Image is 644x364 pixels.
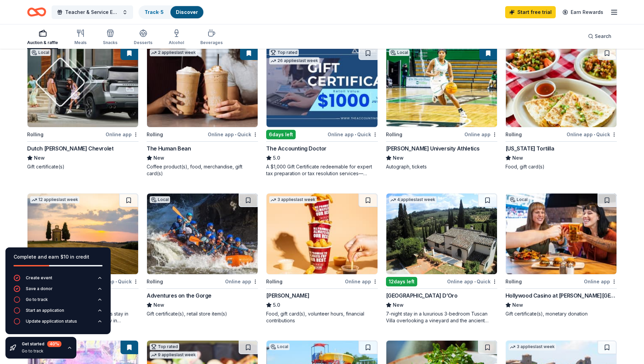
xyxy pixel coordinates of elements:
[386,193,497,324] a: Image for Villa Sogni D’Oro4 applieslast week12days leftOnline app•Quick[GEOGRAPHIC_DATA] D’OroNe...
[273,301,280,309] span: 5.0
[386,46,497,127] img: Image for Marshall University Athletics
[27,163,139,170] div: Gift certificate(s)
[386,310,497,324] div: 7-night stay in a luxurious 3-bedroom Tuscan Villa overlooking a vineyard and the ancient walled ...
[235,132,236,137] span: •
[595,32,611,40] span: Search
[225,277,258,286] div: Online app
[269,49,299,56] div: Top rated
[266,310,378,324] div: Food, gift card(s), volunteer hours, financial contributions
[505,310,617,317] div: Gift certificate(s), monetary donation
[269,343,290,350] div: Local
[266,130,296,139] div: 6 days left
[27,40,58,45] div: Auction & raffle
[266,46,377,127] img: Image for The Accounting Doctor
[509,196,529,203] div: Local
[266,144,327,153] div: The Accounting Doctor
[200,40,223,45] div: Beverages
[393,301,404,309] span: New
[386,46,497,170] a: Image for Marshall University AthleticsLocalRollingOnline app[PERSON_NAME] University AthleticsNe...
[389,196,437,203] div: 4 applies last week
[34,154,45,162] span: New
[26,319,77,324] div: Update application status
[145,9,164,15] a: Track· 5
[509,343,556,350] div: 3 applies last week
[27,193,139,324] a: Image for AF Travel Ideas12 applieslast week6days leftOnline app•QuickAF Travel IdeasNewTaste of ...
[269,57,319,64] div: 26 applies last week
[169,26,184,49] button: Alcohol
[386,144,480,153] div: [PERSON_NAME] University Athletics
[269,196,317,203] div: 3 applies last week
[26,308,64,313] div: Start an application
[52,5,133,19] button: Teacher & Service Employee of the Month Recognition Program
[505,6,556,18] a: Start free trial
[14,253,103,261] div: Complete and earn $10 in credit
[14,285,103,296] button: Save a donor
[14,307,103,318] button: Start an application
[150,343,179,350] div: Top rated
[150,196,170,203] div: Local
[176,9,198,15] a: Discover
[134,26,152,49] button: Desserts
[584,277,617,286] div: Online app
[386,291,458,300] div: [GEOGRAPHIC_DATA] D’Oro
[14,318,103,329] button: Update application status
[27,144,113,153] div: Dutch [PERSON_NAME] Chevrolet
[345,277,378,286] div: Online app
[594,132,595,137] span: •
[106,130,139,139] div: Online app
[266,163,378,177] div: A $1,000 Gift Certificate redeemable for expert tax preparation or tax resolution services—recipi...
[208,130,258,139] div: Online app Quick
[153,154,164,162] span: New
[103,26,117,49] button: Snacks
[27,194,138,274] img: Image for AF Travel Ideas
[103,40,117,45] div: Snacks
[389,49,409,56] div: Local
[147,193,258,317] a: Image for Adventures on the GorgeLocalRollingOnline appAdventures on the GorgeNewGift certificate...
[115,279,117,284] span: •
[27,4,46,20] a: Home
[505,144,554,153] div: [US_STATE] Tortilla
[464,130,497,139] div: Online app
[150,49,197,56] div: 2 applies last week
[153,301,164,309] span: New
[583,29,617,43] button: Search
[386,277,417,286] div: 12 days left
[27,130,43,139] div: Rolling
[505,291,617,300] div: Hollywood Casino at [PERSON_NAME][GEOGRAPHIC_DATA]
[14,296,103,307] button: Go to track
[266,278,282,286] div: Rolling
[147,46,258,177] a: Image for The Human Bean2 applieslast weekRollingOnline app•QuickThe Human BeanNewCoffee product(...
[393,154,404,162] span: New
[47,341,61,347] div: 40 %
[386,130,402,139] div: Rolling
[26,297,48,302] div: Go to track
[147,194,258,274] img: Image for Adventures on the Gorge
[14,275,103,285] button: Create event
[147,278,163,286] div: Rolling
[474,279,476,284] span: •
[27,46,138,127] img: Image for Dutch Miller Chevrolet
[147,130,163,139] div: Rolling
[147,144,191,153] div: The Human Bean
[505,278,522,286] div: Rolling
[386,163,497,170] div: Autograph, tickets
[266,46,378,177] a: Image for The Accounting DoctorTop rated26 applieslast week6days leftOnline app•QuickThe Accounti...
[273,154,280,162] span: 5.0
[355,132,356,137] span: •
[22,341,61,347] div: Get started
[27,46,139,170] a: Image for Dutch Miller ChevroletLocalRollingOnline appDutch [PERSON_NAME] ChevroletNewGift certif...
[147,163,258,177] div: Coffee product(s), food, merchandise, gift card(s)
[74,40,87,45] div: Meals
[26,275,52,281] div: Create event
[74,26,87,49] button: Meals
[505,46,617,170] a: Image for California TortillaRollingOnline app•Quick[US_STATE] TortillaNewFood, gift card(s)
[200,26,223,49] button: Beverages
[266,193,378,324] a: Image for Sheetz3 applieslast weekRollingOnline app[PERSON_NAME]5.0Food, gift card(s), volunteer ...
[26,286,53,291] div: Save a donor
[505,163,617,170] div: Food, gift card(s)
[30,196,79,203] div: 12 applies last week
[506,46,617,127] img: Image for California Tortilla
[447,277,497,286] div: Online app Quick
[147,46,258,127] img: Image for The Human Bean
[266,194,377,274] img: Image for Sheetz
